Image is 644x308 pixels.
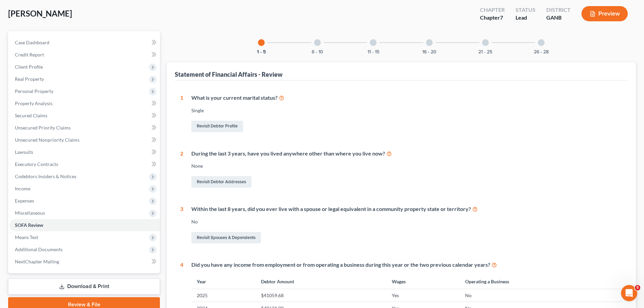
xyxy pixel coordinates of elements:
[15,113,47,118] span: Secured Claims
[180,94,183,134] div: 1
[191,274,256,289] th: Year
[15,137,79,143] span: Unsecured Nonpriority Claims
[546,6,571,14] div: District
[180,150,183,189] div: 2
[478,50,492,54] button: 21 - 25
[15,186,30,191] span: Income
[9,219,160,231] a: SOFA Review
[9,146,160,158] a: Lawsuits
[516,6,535,14] div: Status
[256,274,386,289] th: Debtor Amount
[191,261,622,269] div: Did you have any income from employment or from operating a business during this year or the two ...
[191,121,243,132] a: Revisit Debtor Profile
[621,285,637,301] iframe: Intercom live chat
[15,210,45,216] span: Miscellaneous
[180,205,183,245] div: 3
[191,289,256,302] td: 2025
[635,285,640,290] span: 5
[15,88,53,94] span: Personal Property
[191,94,622,102] div: What is your current marital status?
[15,259,59,264] span: NextChapter Mailing
[460,289,622,302] td: No
[15,198,34,204] span: Expenses
[257,50,266,54] button: 1 - 5
[386,289,460,302] td: Yes
[15,125,71,131] span: Unsecured Priority Claims
[191,232,261,243] a: Revisit Spouses & Dependents
[15,64,43,70] span: Client Profile
[480,14,505,22] div: Chapter
[15,246,63,252] span: Additional Documents
[15,173,76,179] span: Codebtors Insiders & Notices
[534,50,549,54] button: 26 - 28
[9,134,160,146] a: Unsecured Nonpriority Claims
[15,52,44,57] span: Credit Report
[15,149,33,155] span: Lawsuits
[546,14,571,22] div: GANB
[191,176,252,188] a: Revisit Debtor Addresses
[8,8,72,18] span: [PERSON_NAME]
[367,50,379,54] button: 11 - 15
[8,279,160,294] a: Download & Print
[15,234,38,240] span: Means Test
[9,158,160,170] a: Executory Contracts
[15,40,49,45] span: Case Dashboard
[191,107,622,114] div: Single
[191,150,622,158] div: During the last 3 years, have you lived anywhere other than where you live now?
[480,6,505,14] div: Chapter
[15,76,44,82] span: Real Property
[256,289,386,302] td: $41059.68
[15,100,52,106] span: Property Analysis
[312,50,323,54] button: 6 - 10
[9,256,160,268] a: NextChapter Mailing
[9,49,160,61] a: Credit Report
[581,6,628,21] button: Preview
[422,50,436,54] button: 16 - 20
[191,163,622,169] div: None
[15,161,58,167] span: Executory Contracts
[191,205,622,213] div: Within the last 8 years, did you ever live with a spouse or legal equivalent in a community prope...
[9,122,160,134] a: Unsecured Priority Claims
[460,274,622,289] th: Operating a Business
[9,110,160,122] a: Secured Claims
[9,37,160,49] a: Case Dashboard
[386,274,460,289] th: Wages
[15,222,43,228] span: SOFA Review
[175,70,283,78] div: Statement of Financial Affairs - Review
[191,218,622,225] div: No
[516,14,535,22] div: Lead
[500,14,503,21] span: 7
[9,97,160,110] a: Property Analysis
